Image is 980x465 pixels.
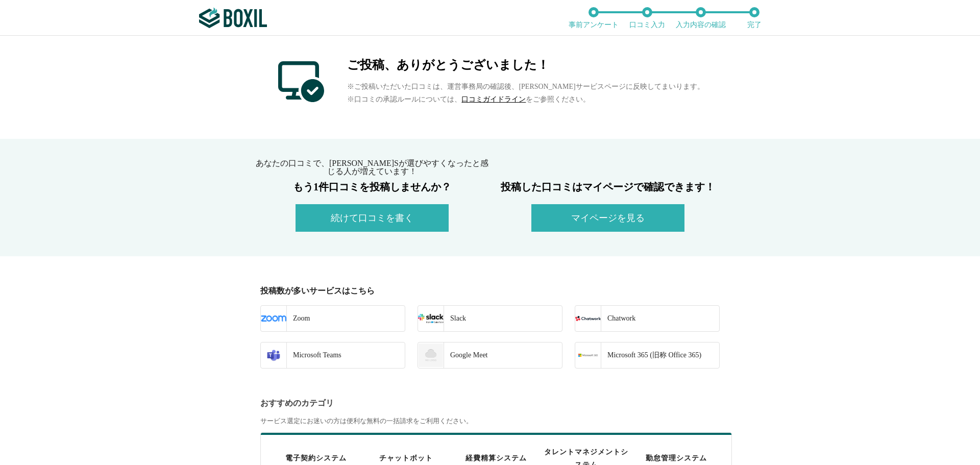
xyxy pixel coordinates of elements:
[296,204,449,232] button: 続けて口コミを書く
[444,306,466,331] div: Slack
[296,215,449,223] a: 続けて口コミを書く
[347,93,704,106] p: ※口コミの承認ルールについては、 をご参照ください。
[601,342,701,368] div: Microsoft 365 (旧称 Office 365)
[531,204,684,232] button: マイページを見る
[575,305,720,332] a: Chatwork
[260,305,405,332] a: Zoom
[286,342,341,368] div: Microsoft Teams
[674,7,727,29] li: 入力内容の確認
[256,159,488,176] span: あなたの口コミで、[PERSON_NAME]Sが選びやすくなったと感じる人が増えています！
[567,7,620,29] li: 事前アンケート
[418,342,562,369] a: Google Meet
[199,8,267,28] img: ボクシルSaaS_ロゴ
[575,342,720,369] a: Microsoft 365 (旧称 Office 365)
[286,306,310,331] div: Zoom
[347,59,704,71] h2: ご投稿、ありがとうございました！
[444,342,487,368] div: Google Meet
[260,287,726,295] div: 投稿数が多いサービスはこちら
[254,182,490,192] h3: もう1件口コミを投稿しませんか？
[601,306,635,331] div: Chatwork
[260,418,726,424] div: サービス選定にお迷いの方は便利な無料の一括請求をご利用ください。
[461,95,526,103] a: 口コミガイドライン
[490,182,726,192] h3: 投稿した口コミはマイページで確認できます！
[620,7,674,29] li: 口コミ入力
[418,305,562,332] a: Slack
[260,399,726,407] div: おすすめのカテゴリ
[347,80,704,93] p: ※ご投稿いただいた口コミは、運営事務局の確認後、[PERSON_NAME]サービスページに反映してまいります。
[727,7,781,29] li: 完了
[531,215,684,223] a: マイページを見る
[260,342,405,369] a: Microsoft Teams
